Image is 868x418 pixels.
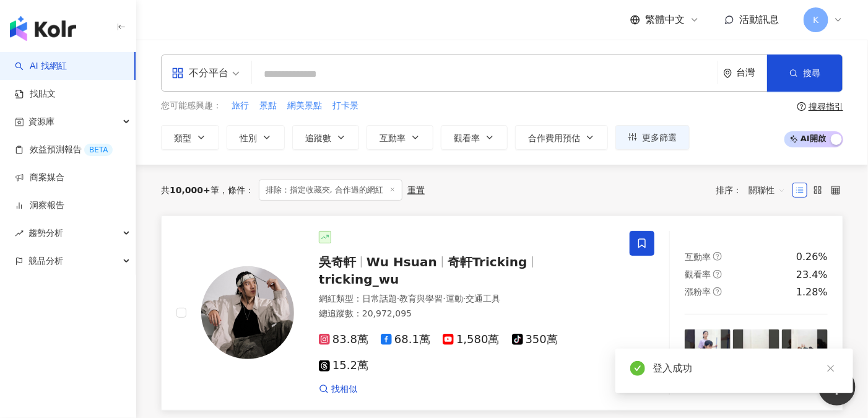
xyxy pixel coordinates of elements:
span: 打卡景 [332,100,358,112]
img: logo [10,16,76,41]
button: 性別 [227,125,285,150]
div: 搜尋指引 [809,102,843,111]
span: question-circle [713,287,722,296]
span: 觀看率 [454,133,480,143]
span: 互動率 [685,252,711,262]
div: 排序： [716,180,792,200]
span: 追蹤數 [305,133,331,143]
span: rise [15,229,24,238]
div: 重置 [407,185,425,195]
span: check-circle [630,361,645,376]
button: 觀看率 [441,125,508,150]
span: 資源庫 [28,108,54,136]
img: post-image [782,329,828,375]
span: 奇軒Tricking [448,255,527,269]
span: 排除：指定收藏夾, 合作過的網紅 [259,180,402,201]
span: 關聯性 [749,180,786,200]
div: 23.4% [796,268,828,282]
span: 繁體中文 [645,13,685,27]
span: 68.1萬 [381,333,430,346]
span: 83.8萬 [319,333,368,346]
button: 類型 [161,125,219,150]
span: 吳奇軒 [319,255,356,269]
span: appstore [171,67,184,79]
a: KOL Avatar吳奇軒Wu Hsuan奇軒Trickingtricking_wu網紅類型：日常話題·教育與學習·運動·交通工具總追蹤數：20,972,09583.8萬68.1萬1,580萬3... [161,216,843,411]
button: 景點 [259,99,277,113]
span: 趨勢分析 [28,219,63,247]
div: 0.26% [796,250,828,264]
span: 景點 [259,100,277,112]
span: · [443,294,445,303]
span: question-circle [713,252,722,261]
a: 洞察報告 [15,199,64,212]
button: 搜尋 [767,54,843,92]
span: 競品分析 [28,247,63,275]
div: 不分平台 [171,63,228,83]
span: 更多篩選 [642,133,677,142]
span: 活動訊息 [739,14,779,25]
span: 互動率 [380,133,406,143]
a: 找貼文 [15,88,56,100]
span: 漲粉率 [685,287,711,297]
span: · [397,294,399,303]
span: · [463,294,466,303]
button: 網美景點 [287,99,323,113]
span: 合作費用預估 [528,133,580,143]
span: 350萬 [512,333,558,346]
span: 性別 [240,133,257,143]
span: Wu Hsuan [367,255,437,269]
span: 1,580萬 [443,333,500,346]
span: environment [723,69,732,78]
button: 旅行 [231,99,250,113]
div: 總追蹤數 ： 20,972,095 [319,308,615,320]
button: 互動率 [367,125,433,150]
img: KOL Avatar [201,266,294,359]
span: question-circle [797,102,806,111]
div: 共 筆 [161,185,219,195]
img: post-image [685,329,731,375]
button: 合作費用預估 [515,125,608,150]
a: 商案媒合 [15,172,64,184]
span: 條件 ： [219,185,254,195]
img: post-image [733,329,779,375]
span: 交通工具 [466,294,500,303]
button: 打卡景 [332,99,359,113]
span: K [813,13,818,27]
span: question-circle [713,270,722,279]
span: 您可能感興趣： [161,100,222,112]
span: tricking_wu [319,272,399,287]
span: 搜尋 [803,68,820,78]
span: 15.2萬 [319,359,368,372]
span: 教育與學習 [399,294,443,303]
span: 找相似 [331,383,357,396]
span: 日常話題 [362,294,397,303]
span: 10,000+ [170,185,210,195]
a: 找相似 [319,383,357,396]
span: 類型 [174,133,191,143]
a: searchAI 找網紅 [15,60,67,72]
div: 網紅類型 ： [319,293,615,305]
div: 1.28% [796,285,828,299]
button: 追蹤數 [292,125,359,150]
span: 旅行 [232,100,249,112]
div: 台灣 [736,67,767,78]
span: close [827,364,835,373]
div: 登入成功 [653,361,838,376]
a: 效益預測報告BETA [15,144,113,156]
span: 觀看率 [685,269,711,279]
span: 網美景點 [287,100,322,112]
span: 運動 [446,294,463,303]
button: 更多篩選 [615,125,690,150]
